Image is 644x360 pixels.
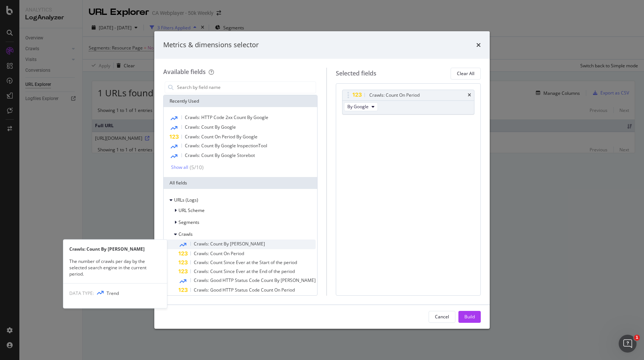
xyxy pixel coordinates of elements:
div: Metrics & dimensions selector [163,40,259,50]
div: All fields [164,177,317,189]
button: Cancel [429,311,455,323]
span: 1 [634,335,640,341]
span: Crawls: HTTP Code 2xx Count By Google [185,114,268,120]
input: Search by field name [176,82,316,93]
span: By Google [347,103,369,110]
div: Cancel [435,314,449,320]
div: Recently Used [164,95,317,107]
span: Crawls: Count On Period By Google [185,134,258,140]
span: Crawls: Count Since Ever at the Start of the period [194,259,297,266]
span: Crawls: Count By Google [185,124,236,130]
div: Crawls: Count On PeriodtimesBy Google [342,90,474,115]
span: Crawls: Count On Period [194,250,244,257]
div: Selected fields [336,69,376,78]
button: By Google [344,102,378,111]
div: ( 5 / 10 ) [188,164,203,171]
div: Crawls: Count On Period [369,91,420,99]
span: URL Scheme [179,207,205,213]
span: Segments [179,219,199,225]
iframe: Intercom live chat [619,335,637,353]
div: Crawls: Count By [PERSON_NAME] [63,246,167,252]
div: Build [464,314,475,320]
div: Clear All [457,70,474,77]
span: Crawls: Count By [PERSON_NAME] [194,241,265,247]
div: times [476,40,481,50]
span: Crawls: Count By Google InspectionTool [185,142,267,149]
span: Crawls: Count Since Ever at the End of the period [194,268,295,274]
button: Build [458,311,481,323]
div: times [468,93,471,97]
div: The number of crawls per day by the selected search engine in the current period. [63,258,167,277]
span: Crawls [179,231,193,237]
span: URLs (Logs) [174,197,198,203]
span: Crawls: Good HTTP Status Code Count On Period [194,287,295,293]
button: Clear All [451,68,481,80]
div: Show all [171,165,188,170]
div: Available fields [163,68,206,76]
span: Crawls: Count By Google Storebot [185,152,255,158]
span: Crawls: Good HTTP Status Code Count By [PERSON_NAME] [194,277,316,283]
div: modal [154,31,490,329]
